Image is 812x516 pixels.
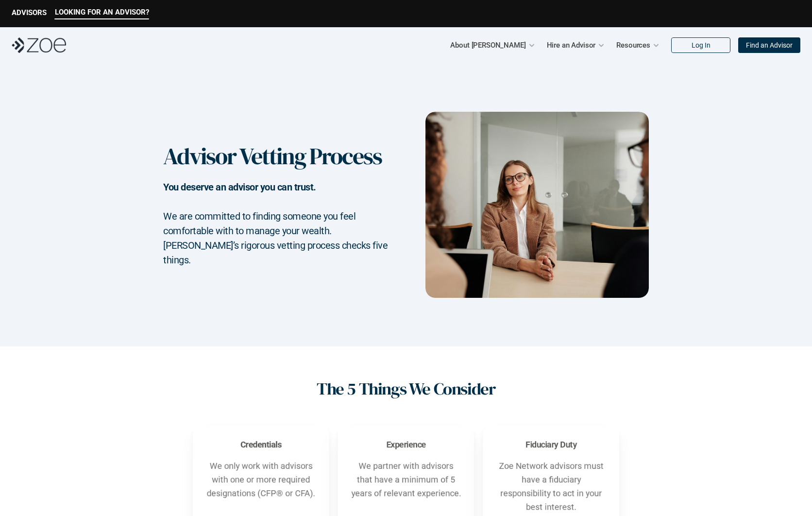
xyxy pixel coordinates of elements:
[205,459,316,499] p: We only work with advisors with one or more required designations (CFP® or CFA).
[163,142,386,171] h1: Advisor Vetting Process
[450,38,525,52] p: About [PERSON_NAME]
[317,379,495,398] h1: The 5 Things We Consider
[671,37,730,53] a: Log In
[496,459,607,513] p: Zoe Network advisors must have a fiduciary responsibility to act in your best interest.
[746,41,793,50] p: Find an Advisor
[351,459,461,499] p: We partner with advisors that have a minimum of 5 years of relevant experience.
[692,41,710,50] p: Log In
[738,37,800,53] a: Find an Advisor
[55,8,149,17] p: LOOKING FOR AN ADVISOR?
[163,209,388,267] h2: We are committed to finding someone you feel comfortable with to manage your wealth. [PERSON_NAME...
[525,438,576,450] h3: Fiduciary Duty
[616,38,650,52] p: Resources
[163,180,388,209] h2: You deserve an advisor you can trust.
[240,438,282,450] h3: Credentials
[12,8,47,17] p: ADVISORS
[547,38,596,52] p: Hire an Advisor
[386,438,426,450] h3: Experience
